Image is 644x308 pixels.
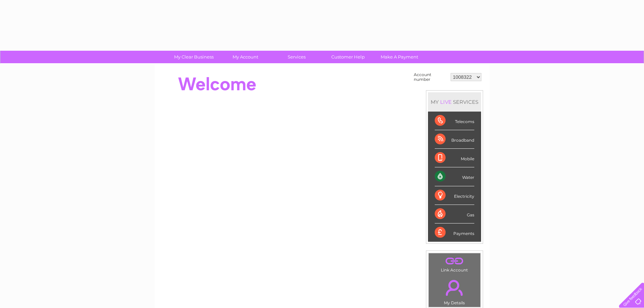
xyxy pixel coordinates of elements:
td: Link Account [428,253,481,274]
td: Account number [412,71,449,84]
div: LIVE [439,99,453,105]
div: Broadband [435,130,474,149]
div: Water [435,167,474,186]
a: My Account [217,51,273,63]
div: Gas [435,205,474,223]
div: Payments [435,223,474,242]
div: Electricity [435,186,474,205]
a: Make A Payment [372,51,427,63]
a: Customer Help [320,51,376,63]
div: Telecoms [435,112,474,130]
a: Services [269,51,325,63]
a: . [430,276,479,300]
a: My Clear Business [166,51,222,63]
a: . [430,255,479,267]
div: Mobile [435,149,474,167]
div: MY SERVICES [428,92,481,112]
td: My Details [428,274,481,307]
